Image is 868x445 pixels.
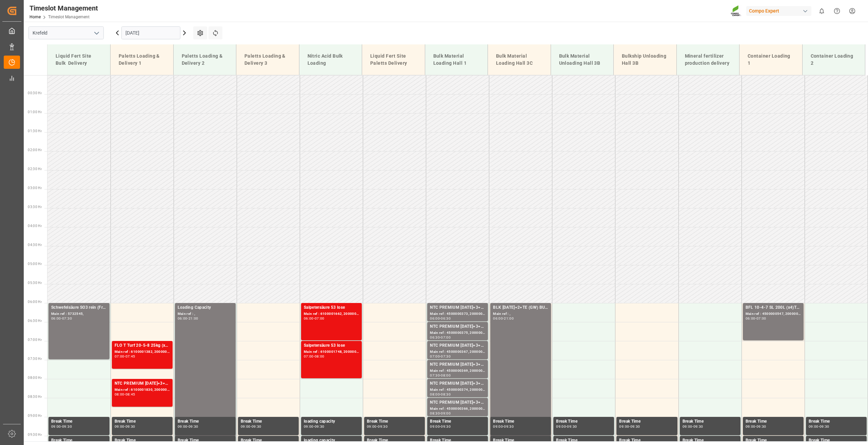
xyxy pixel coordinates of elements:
span: 05:00 Hr [28,262,42,266]
div: Salpetersäure 53 lose [304,342,359,349]
div: Paletts Loading & Delivery 2 [179,50,231,69]
div: Main ref : 6100001748, 2000001450 [304,349,359,355]
span: 02:30 Hr [28,167,42,171]
span: 04:00 Hr [28,224,42,228]
div: - [124,393,125,396]
div: Paletts Loading & Delivery 3 [242,50,294,69]
div: Break Time [241,437,296,444]
div: 08:00 [441,374,451,377]
div: 09:00 [683,425,692,428]
div: Break Time [367,437,422,444]
div: 07:45 [125,355,135,358]
div: - [314,425,315,428]
div: 06:00 [178,317,188,320]
div: Break Time [746,418,801,425]
div: Paletts Loading & Delivery 1 [116,50,168,69]
div: NTC PREMIUM [DATE]+3+TE BULK [430,380,485,387]
div: 09:30 [820,425,829,428]
div: Break Time [493,418,548,425]
div: Schwefelsäure SO3 rein (Frisch-Ware);Schwefelsäure SO3 rein (HG-Standard) [51,304,107,311]
div: Bulkship Unloading Hall 3B [619,50,671,69]
div: Main ref : 4500000547, 2000000447 [746,311,801,317]
div: 09:00 [241,425,251,428]
div: Liquid Fert Site Paletts Delivery [368,50,419,69]
div: 07:30 [62,317,72,320]
img: Screenshot%202023-09-29%20at%2010.02.21.png_1712312052.png [731,5,742,17]
span: 06:00 Hr [28,300,42,304]
div: 09:00 [556,425,566,428]
div: 07:00 [304,355,314,358]
div: Liquid Fert Site Bulk Delivery [53,50,105,69]
div: 09:00 [493,425,503,428]
div: Main ref : 4500000375, 2000000279 [430,330,485,336]
span: 05:30 Hr [28,281,42,285]
div: Break Time [430,437,485,444]
div: 09:30 [504,425,514,428]
div: - [124,355,125,358]
div: loading capacity [304,418,359,425]
div: 07:00 [430,355,440,358]
div: - [629,425,630,428]
div: Main ref : 4500000373, 2000000279 [430,311,485,317]
div: Break Time [115,437,170,444]
div: 09:30 [630,425,640,428]
span: 03:30 Hr [28,205,42,209]
span: 02:00 Hr [28,148,42,152]
div: 08:30 [430,412,440,415]
div: 09:30 [62,425,72,428]
div: 07:00 [315,317,324,320]
div: 09:30 [252,425,261,428]
div: 09:30 [189,425,198,428]
div: 09:30 [125,425,135,428]
div: 21:00 [504,317,514,320]
div: 09:30 [756,425,766,428]
div: - [314,317,315,320]
div: 07:30 [430,374,440,377]
div: - [503,317,504,320]
div: NTC PREMIUM [DATE]+3+TE BULK [430,304,485,311]
div: 07:00 [441,336,451,339]
div: loading capacity [304,437,359,444]
div: 09:00 [304,425,314,428]
input: DD.MM.YYYY [121,26,180,39]
div: Break Time [683,418,738,425]
div: 09:00 [178,425,188,428]
div: 09:30 [567,425,577,428]
div: 06:00 [51,317,61,320]
div: - [440,393,441,396]
div: BLK [DATE]+2+TE (GW) BULK [493,304,548,311]
div: Loading Capacity [178,304,233,311]
div: 09:30 [693,425,703,428]
div: - [755,317,756,320]
div: Main ref : 6100001382, 2000000488; [115,349,170,355]
div: Break Time [115,418,170,425]
div: - [818,425,820,428]
div: - [377,425,378,428]
div: Break Time [683,437,738,444]
div: Break Time [430,418,485,425]
div: - [755,425,756,428]
div: Timeslot Management [29,3,98,13]
div: BFL 10-4-7 SL 200L (x4)TW ISPM;BFL 34 SL 27-0-0 +TE 200L (x4) TW;BFL Costi SL 20L (x48) D,A,CH,EN... [746,304,801,311]
div: - [503,425,504,428]
div: Bulk Material Loading Hall 1 [431,50,482,69]
div: - [440,317,441,320]
div: Break Time [178,418,233,425]
div: Container Loading 2 [808,50,860,69]
div: 06:00 [304,317,314,320]
span: 09:00 Hr [28,414,42,418]
div: 08:00 [430,393,440,396]
div: 09:00 [367,425,377,428]
div: Main ref : 4500000367, 2000000279 [430,349,485,355]
span: 01:30 Hr [28,129,42,133]
div: - [440,425,441,428]
div: 09:00 [441,412,451,415]
div: Salpetersäure 53 lose [304,304,359,311]
div: - [440,412,441,415]
div: 09:00 [51,425,61,428]
span: 00:30 Hr [28,91,42,95]
div: - [187,425,188,428]
div: 08:30 [441,393,451,396]
div: 08:00 [315,355,324,358]
div: Container Loading 1 [745,50,797,69]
